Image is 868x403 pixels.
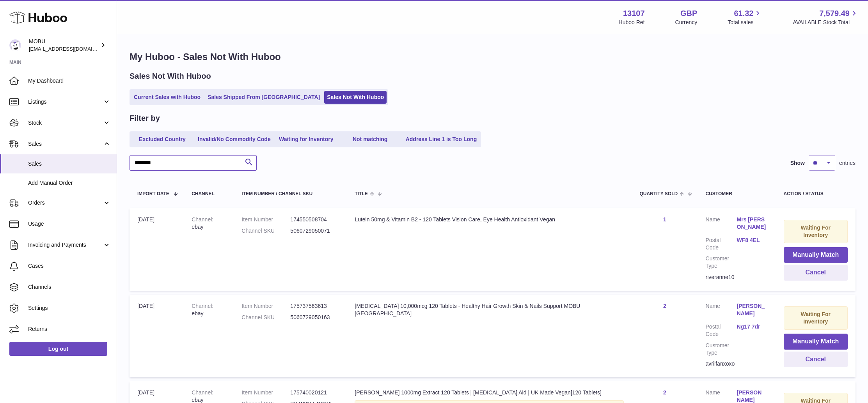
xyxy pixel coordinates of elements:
dt: Item Number [241,216,290,223]
div: ebay [192,302,226,317]
span: Listings [28,98,103,106]
button: Manually Match [784,334,848,350]
span: 61.32 [734,8,753,19]
span: Add Manual Order [28,179,111,187]
span: 7,579.49 [819,8,850,19]
dd: 175740020121 [290,389,339,396]
div: Currency [675,19,698,26]
a: Excluded Country [131,133,193,146]
a: 61.32 Total sales [728,8,762,26]
strong: Channel [192,389,213,396]
dt: Item Number [241,302,290,310]
dd: 175737563613 [290,302,339,310]
span: AVAILABLE Stock Total [793,19,859,26]
button: Manually Match [784,247,848,263]
dt: Name [706,302,737,319]
dt: Name [706,216,737,233]
div: Customer [706,191,768,196]
span: entries [839,159,856,167]
div: Huboo Ref [619,19,645,26]
dt: Channel SKU [241,314,290,321]
span: Cases [28,262,111,270]
a: 1 [663,216,666,223]
a: Invalid/No Commodity Code [195,133,273,146]
span: Settings [28,304,111,312]
dt: Customer Type [706,342,737,357]
h1: My Huboo - Sales Not With Huboo [130,51,856,63]
a: Waiting for Inventory [275,133,337,146]
button: Cancel [784,352,848,368]
a: Ng17 7dr [737,323,768,331]
div: Action / Status [784,191,848,196]
span: Sales [28,160,111,168]
a: 7,579.49 AVAILABLE Stock Total [793,8,859,26]
a: Not matching [339,133,401,146]
h2: Sales Not With Huboo [130,71,211,81]
a: Current Sales with Huboo [131,91,203,104]
div: ebay [192,216,226,231]
label: Show [790,159,805,167]
dt: Item Number [241,389,290,396]
strong: Channel [192,303,213,309]
span: Quantity Sold [639,191,678,196]
span: Channels [28,283,111,291]
strong: 13107 [623,8,645,19]
span: Total sales [728,19,762,26]
div: avrilfanxoxo [706,360,768,368]
span: My Dashboard [28,77,111,85]
td: [DATE] [130,295,184,377]
a: Sales Not With Huboo [324,91,387,104]
strong: Waiting For Inventory [801,224,831,238]
div: [MEDICAL_DATA] 10,000mcg 120 Tablets - Healthy Hair Growth Skin & Nails Support MOBU [GEOGRAPHIC_... [355,302,624,317]
div: Channel [192,191,226,196]
strong: GBP [680,8,697,19]
span: Orders [28,199,103,207]
span: Stock [28,119,103,127]
a: 2 [663,303,666,309]
div: Lutein 50mg & Vitamin B2 - 120 Tablets Vision Care, Eye Health Antioxidant Vegan [355,216,624,223]
span: Invoicing and Payments [28,241,103,249]
span: Usage [28,220,111,228]
dd: 5060729050163 [290,314,339,321]
dt: Postal Code [706,323,737,338]
span: [EMAIL_ADDRESS][DOMAIN_NAME] [29,46,115,52]
a: WF8 4EL [737,237,768,244]
td: [DATE] [130,208,184,291]
div: [PERSON_NAME] 1000mg Extract 120 Tablets | [MEDICAL_DATA] Aid | UK Made Vegan[120 Tablets] [355,389,624,396]
div: riveranne10 [706,274,768,281]
dt: Postal Code [706,237,737,251]
img: mo@mobu.co.uk [9,39,21,51]
a: Mrs [PERSON_NAME] [737,216,768,231]
dt: Channel SKU [241,227,290,235]
strong: Channel [192,216,213,223]
span: Title [355,191,367,196]
a: [PERSON_NAME] [737,302,768,317]
h2: Filter by [130,113,160,124]
dd: 5060729050071 [290,227,339,235]
span: Returns [28,325,111,333]
a: Address Line 1 is Too Long [403,133,480,146]
button: Cancel [784,265,848,281]
a: 2 [663,389,666,396]
a: Sales Shipped From [GEOGRAPHIC_DATA] [205,91,323,104]
div: Item Number / Channel SKU [241,191,339,196]
span: Import date [137,191,169,196]
a: Log out [9,342,107,356]
dt: Customer Type [706,255,737,270]
dd: 174550508704 [290,216,339,223]
span: Sales [28,140,103,148]
div: MOBU [29,38,99,53]
strong: Waiting For Inventory [801,311,831,325]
